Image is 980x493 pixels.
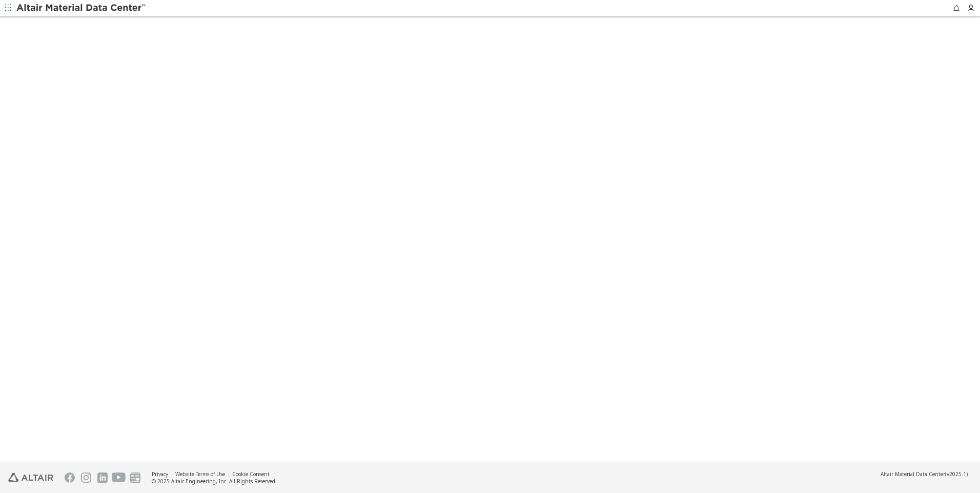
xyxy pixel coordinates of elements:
[152,470,168,478] a: Privacy
[881,470,968,478] div: (v2025.1)
[881,470,945,478] span: Altair Material Data Center
[16,3,147,13] img: Altair Material Data Center
[232,470,270,478] a: Cookie Consent
[175,470,225,478] a: Website Terms of Use
[152,478,277,485] div: © 2025 Altair Engineering, Inc. All Rights Reserved.
[8,473,53,482] img: Altair Engineering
